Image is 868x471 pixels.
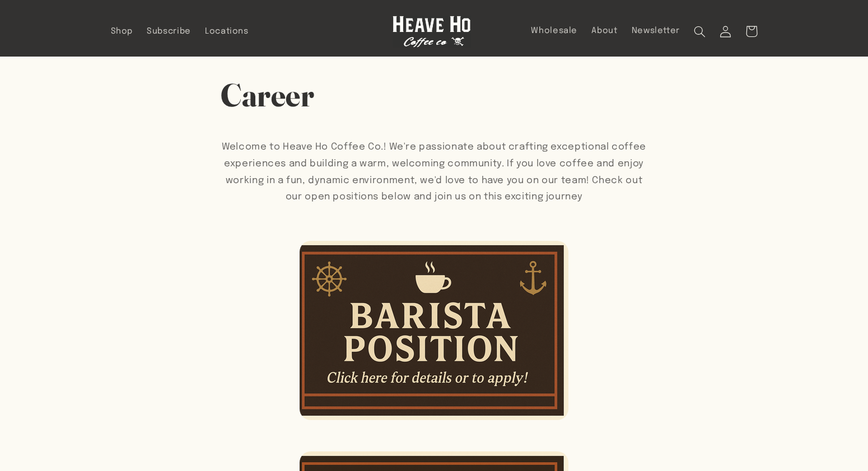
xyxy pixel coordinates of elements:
[393,16,471,48] img: Heave Ho Coffee Co
[104,19,140,44] a: Shop
[585,18,624,43] a: About
[632,26,680,36] span: Newsletter
[198,19,255,44] a: Locations
[221,74,647,116] h1: Career
[591,26,617,36] span: About
[624,18,687,43] a: Newsletter
[140,19,198,44] a: Subscribe
[111,26,133,37] span: Shop
[524,18,585,43] a: Wholesale
[205,26,249,37] span: Locations
[687,18,713,44] summary: Search
[221,139,647,205] p: Welcome to Heave Ho Coffee Co.! We're passionate about crafting exceptional coffee experiences an...
[531,26,577,36] span: Wholesale
[300,241,568,420] img: ChatGPT_Image_Aug_26_2025_11_12_48_AM_480x480.png
[147,26,191,37] span: Subscribe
